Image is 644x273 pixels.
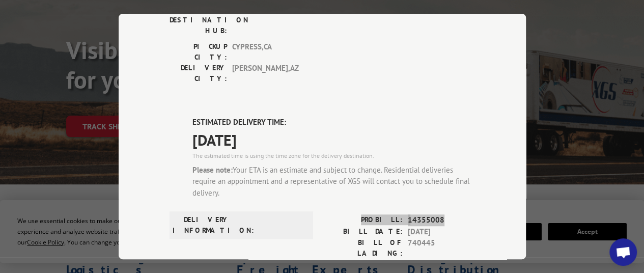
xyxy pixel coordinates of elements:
label: DELIVERY CITY: [170,63,227,84]
label: PROBILL: [322,214,403,226]
label: ESTIMATED DELIVERY TIME: [192,117,475,128]
span: 14355008 [408,214,475,226]
span: [PERSON_NAME] , AZ [232,63,301,84]
div: Open chat [609,238,637,266]
span: 740445 [408,237,475,259]
label: BILL DATE: [322,226,403,237]
div: Your ETA is an estimate and subject to change. Residential deliveries require an appointment and ... [192,164,475,199]
label: BILL OF LADING: [322,237,403,259]
span: [DATE] [192,128,475,151]
span: PHOENIX [232,4,301,36]
span: [DATE] [408,226,475,237]
label: PICKUP CITY: [170,41,227,63]
strong: Please note: [192,165,233,174]
span: CYPRESS , CA [232,41,301,63]
label: DELIVERY INFORMATION: [173,214,230,236]
label: XGS DESTINATION HUB: [170,4,227,36]
div: The estimated time is using the time zone for the delivery destination. [192,151,475,160]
